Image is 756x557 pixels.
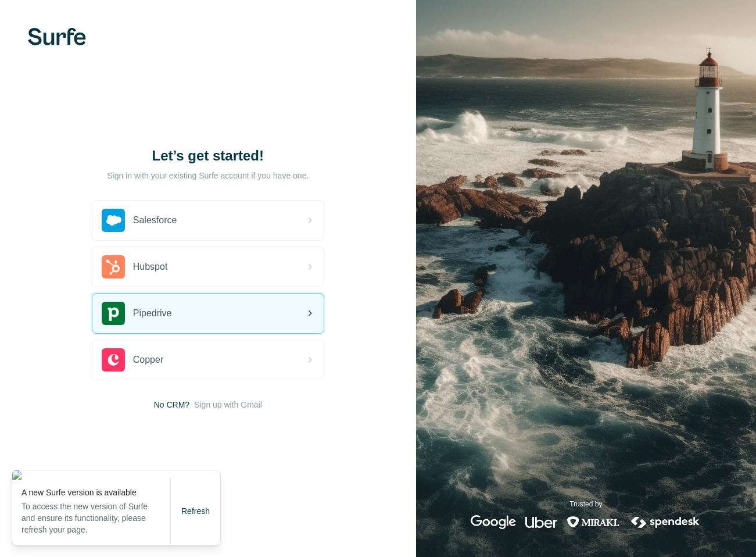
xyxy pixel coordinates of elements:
span: Hubspot [133,260,168,274]
p: A new Surfe version is available [22,487,170,498]
img: Surfe's logo [28,28,86,45]
span: Pipedrive [133,306,172,320]
img: salesforce's logo [102,209,125,232]
img: 40a43f5a-d13a-46cc-82ad-93afd298eefe [12,470,220,480]
span: Copper [133,353,163,367]
img: spendesk's logo [629,515,701,529]
img: uber's logo [525,515,557,529]
span: Salesforce [133,213,177,227]
button: Refresh [173,501,218,522]
button: Sign up with Gmail [194,399,262,410]
img: google's logo [471,515,516,529]
img: mirakl's logo [567,515,620,529]
img: copper's logo [102,348,125,372]
img: hubspot's logo [102,255,125,278]
p: Sign in with your existing Surfe account if you have one. [107,170,309,181]
span: No CRM? [154,399,189,410]
p: Trusted by [569,499,602,509]
img: pipedrive's logo [102,302,125,325]
p: To access the new version of Surfe and ensure its functionality, please refresh your page. [22,501,170,535]
span: Refresh [181,506,210,516]
h1: Let’s get started! [92,147,324,165]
